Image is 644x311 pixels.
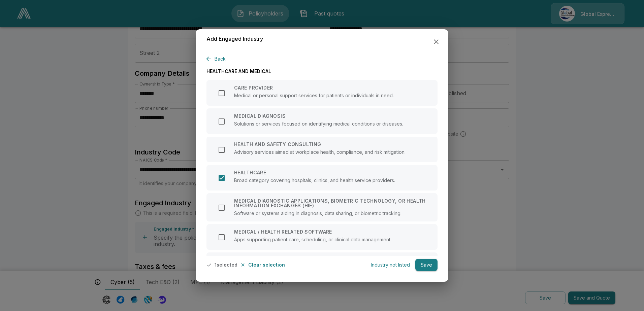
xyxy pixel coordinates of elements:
[234,85,394,90] p: CARE PROVIDER
[234,237,391,242] p: Apps supporting patient care, scheduling, or clinical data management.
[234,199,429,208] p: MEDICAL DIAGNOSTIC APPLICATIONS, BIOMETRIC TECHNOLOGY, OR HEALTH INFORMATION EXCHANGES (HIE)
[206,35,263,43] h6: Add Engaged Industry
[234,121,403,126] p: Solutions or services focused on identifying medical conditions or diseases.
[234,114,403,118] p: MEDICAL DIAGNOSIS
[234,178,395,183] p: Broad category covering hospitals, clinics, and health service providers.
[234,142,406,147] p: HEALTH AND SAFETY CONSULTING
[234,149,406,154] p: Advisory services aimed at workplace health, compliance, and risk mitigation.
[234,211,429,216] p: Software or systems aiding in diagnosis, data sharing, or biometric tracking.
[248,263,285,267] p: Clear selection
[206,68,438,75] p: HEALTHCARE AND MEDICAL
[234,170,395,175] p: HEALTHCARE
[415,259,438,271] button: Save
[206,53,228,65] button: Back
[371,263,410,267] p: Industry not listed
[234,93,394,98] p: Medical or personal support services for patients or individuals in need.
[234,230,391,234] p: MEDICAL / HEALTH RELATED SOFTWARE
[215,263,237,267] p: 1 selected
